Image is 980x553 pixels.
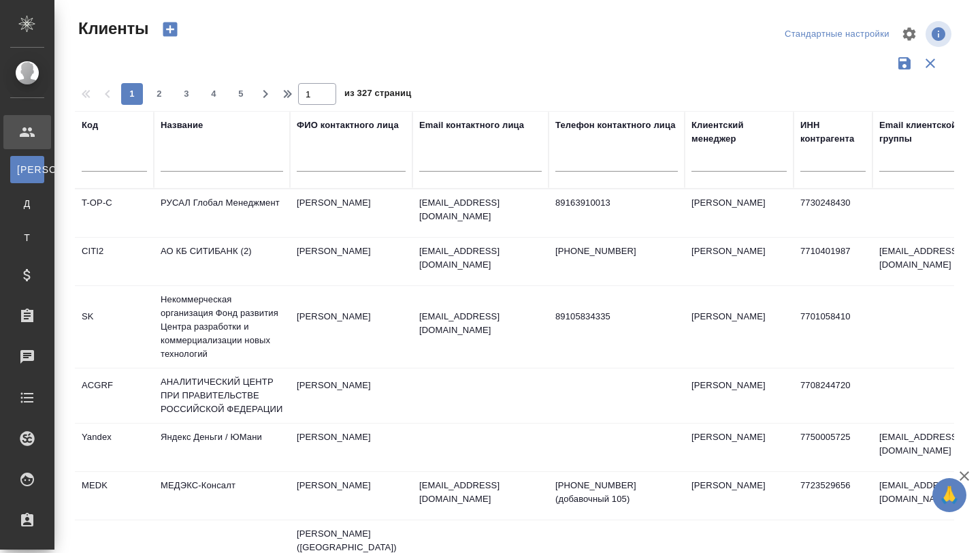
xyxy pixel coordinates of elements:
p: [EMAIL_ADDRESS][DOMAIN_NAME] [419,196,542,223]
button: 🙏 [932,478,966,512]
p: 89105834335 [555,310,678,323]
span: Т [17,231,37,244]
span: 4 [203,87,225,101]
span: 3 [176,87,197,101]
button: 3 [176,83,197,105]
span: Д [17,197,37,210]
span: [PERSON_NAME] [17,163,37,176]
span: из 327 страниц [344,85,411,105]
td: ACGRF [75,372,154,420]
span: 🙏 [938,481,961,509]
p: 89163910013 [555,196,678,210]
span: Посмотреть информацию [926,21,954,47]
td: [PERSON_NAME] [290,424,412,471]
div: Email контактного лица [419,118,524,132]
div: Телефон контактного лица [555,118,676,132]
button: Сохранить фильтры [892,50,917,76]
div: ФИО контактного лица [297,118,399,132]
p: [EMAIL_ADDRESS][DOMAIN_NAME] [419,310,542,337]
td: CITI2 [75,238,154,285]
td: MEDK [75,472,154,520]
td: [PERSON_NAME] [685,189,794,237]
td: SK [75,303,154,351]
p: [EMAIL_ADDRESS][DOMAIN_NAME] [419,244,542,272]
button: 4 [203,83,225,105]
div: ИНН контрагента [800,118,866,146]
td: РУСАЛ Глобал Менеджмент [154,189,290,237]
td: 7750005725 [794,424,872,471]
button: 2 [148,83,170,105]
a: [PERSON_NAME] [10,156,44,183]
td: АНАЛИТИЧЕСКИЙ ЦЕНТР ПРИ ПРАВИТЕЛЬСТВЕ РОССИЙСКОЙ ФЕДЕРАЦИИ [154,368,290,423]
td: 7723529656 [794,472,872,520]
td: Yandex [75,424,154,471]
td: T-OP-C [75,189,154,237]
td: [PERSON_NAME] [290,472,412,520]
span: Настроить таблицу [893,18,926,50]
div: Код [82,118,98,132]
td: Некоммерческая организация Фонд развития Центра разработки и коммерциализации новых технологий [154,286,290,368]
td: 7730248430 [794,189,872,237]
td: 7701058410 [794,303,872,351]
td: [PERSON_NAME] [685,303,794,351]
p: [PHONE_NUMBER] (добавочный 105) [555,479,678,506]
button: Сбросить фильтры [917,50,943,76]
a: Д [10,190,44,217]
td: [PERSON_NAME] [290,372,412,420]
span: Клиенты [75,18,148,39]
td: АО КБ СИТИБАНК (2) [154,238,290,285]
div: split button [781,24,893,45]
button: 5 [230,83,252,105]
div: Название [161,118,203,132]
a: Т [10,224,44,251]
td: [PERSON_NAME] [685,238,794,285]
div: Клиентский менеджер [691,118,787,146]
td: [PERSON_NAME] [685,424,794,471]
td: [PERSON_NAME] [290,303,412,351]
td: МЕДЭКС-Консалт [154,472,290,520]
td: 7708244720 [794,372,872,420]
td: [PERSON_NAME] [685,472,794,520]
span: 2 [148,87,170,101]
td: [PERSON_NAME] [685,372,794,420]
td: [PERSON_NAME] [290,189,412,237]
button: Создать [154,18,186,41]
td: [PERSON_NAME] [290,238,412,285]
p: [PHONE_NUMBER] [555,244,678,258]
span: 5 [230,87,252,101]
td: 7710401987 [794,238,872,285]
td: Яндекс Деньги / ЮМани [154,424,290,471]
p: [EMAIL_ADDRESS][DOMAIN_NAME] [419,479,542,506]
